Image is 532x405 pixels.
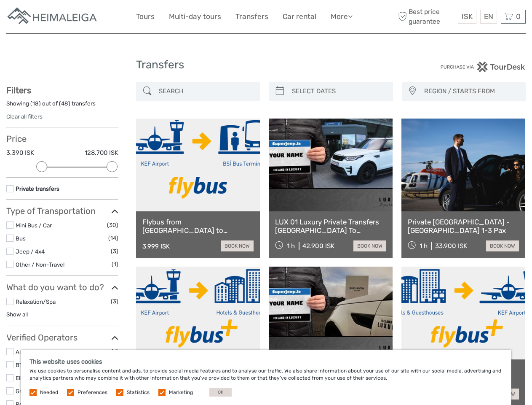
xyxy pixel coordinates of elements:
[6,85,31,95] strong: Filters
[435,242,467,250] div: 33.900 ISK
[142,243,170,250] div: 3.999 ISK
[6,148,34,157] label: 3.390 ISK
[275,218,386,235] a: LUX 01 Luxury Private Transfers [GEOGRAPHIC_DATA] To [GEOGRAPHIC_DATA]
[136,58,396,72] h1: Transfers
[16,261,64,268] a: Other / Non-Travel
[97,13,107,23] button: Open LiveChat chat widget
[209,388,232,397] button: OK
[16,222,52,229] a: Mini Bus / Car
[136,11,155,23] a: Tours
[21,350,511,405] div: We use cookies to personalise content and ads, to provide social media features and to analyse ou...
[108,233,118,243] span: (14)
[6,332,118,343] h3: Verified Operators
[420,242,428,250] span: 1 h
[440,62,526,72] img: PurchaseViaTourDesk.png
[155,84,256,99] input: SEARCH
[486,240,519,251] a: book now
[16,362,40,368] a: BT Travel
[111,347,118,356] span: (4)
[16,375,56,381] a: Elite-Chauffeur
[111,297,118,306] span: (3)
[6,113,43,120] a: Clear all filters
[16,298,56,305] a: Relaxation/Spa
[353,240,386,251] a: book now
[85,148,118,157] label: 128.700 ISK
[127,389,150,396] label: Statistics
[283,11,316,23] a: Car rental
[78,389,107,396] label: Preferences
[396,7,456,26] span: Best price guarantee
[112,259,118,269] span: (1)
[61,100,68,108] label: 48
[111,246,118,256] span: (3)
[16,348,51,355] a: Airport Direct
[221,240,254,251] a: book now
[16,388,99,394] a: Gray Line [GEOGRAPHIC_DATA]
[331,11,353,23] a: More
[169,11,221,23] a: Multi-day tours
[40,389,58,396] label: Needed
[142,218,254,235] a: Flybus from [GEOGRAPHIC_DATA] to [GEOGRAPHIC_DATA] BSÍ
[480,10,497,24] div: EN
[420,84,521,98] button: REGION / STARTS FROM
[6,100,118,113] div: Showing ( ) out of ( ) transfers
[287,242,295,250] span: 1 h
[169,389,193,396] label: Marketing
[302,242,334,250] div: 42.900 ISK
[16,248,45,255] a: Jeep / 4x4
[515,12,522,21] span: 0
[289,84,389,99] input: SELECT DATES
[16,235,26,242] a: Bus
[6,282,118,292] h3: What do you want to do?
[408,218,519,235] a: Private [GEOGRAPHIC_DATA] - [GEOGRAPHIC_DATA] 1-3 Pax
[462,12,473,21] span: ISK
[107,220,118,230] span: (30)
[29,358,503,365] h5: This website uses cookies
[32,100,39,108] label: 18
[6,6,99,27] img: Apartments in Reykjavik
[235,11,268,23] a: Transfers
[6,311,28,318] a: Show all
[6,134,118,144] h3: Price
[12,15,95,22] p: We're away right now. Please check back later!
[16,185,59,192] a: Private transfers
[6,206,118,216] h3: Type of Transportation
